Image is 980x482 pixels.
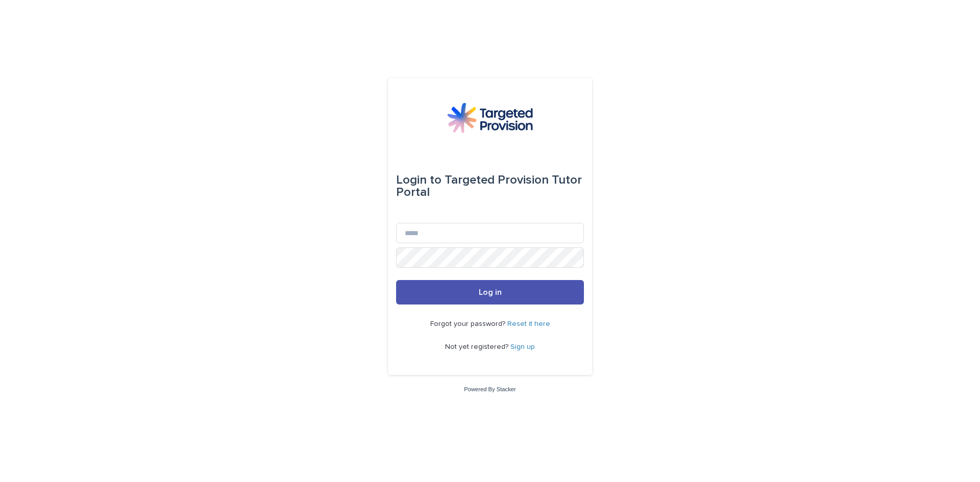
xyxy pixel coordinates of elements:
[445,343,510,350] span: Not yet registered?
[479,288,502,296] span: Log in
[396,174,442,186] span: Login to
[507,320,550,327] a: Reset it here
[464,386,516,392] a: Powered By Stacker
[447,103,533,133] img: M5nRWzHhSzIhMunXDL62
[430,320,507,327] span: Forgot your password?
[396,166,584,207] div: Targeted Provision Tutor Portal
[396,280,584,305] button: Log in
[510,343,535,350] a: Sign up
